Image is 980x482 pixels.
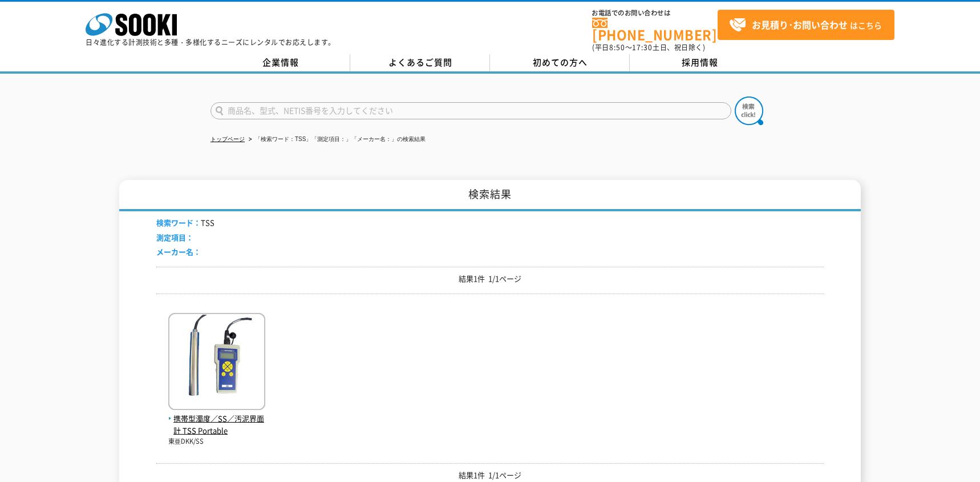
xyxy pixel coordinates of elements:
span: 17:30 [632,42,653,53]
p: 東亜DKK/SS [168,437,265,447]
h1: 検索結果 [119,180,861,211]
input: 商品名、型式、NETIS番号を入力してください [210,102,731,119]
a: 初めての方へ [490,54,630,71]
span: メーカー名： [156,246,201,257]
p: 日々進化する計測技術と多種・多様化するニーズにレンタルでお応えします。 [86,39,335,46]
a: トップページ [210,136,245,142]
span: 初めての方へ [533,56,588,69]
img: btn_search.png [735,97,763,125]
a: 携帯型濁度／SS／汚泥界面計 TSS Portable [168,401,265,436]
span: お電話でのお問い合わせは [592,10,718,17]
span: (平日 ～ 土日、祝日除く) [592,42,705,53]
a: [PHONE_NUMBER] [592,18,718,41]
span: 検索ワード： [156,217,201,228]
li: TSS [156,217,214,229]
strong: お見積り･お問い合わせ [752,18,848,31]
span: 8:50 [609,42,625,53]
span: 携帯型濁度／SS／汚泥界面計 TSS Portable [168,413,265,437]
p: 結果1件 1/1ページ [156,273,824,285]
a: よくあるご質問 [350,54,490,71]
a: お見積り･お問い合わせはこちら [718,10,894,40]
span: はこちら [729,17,882,34]
li: 「検索ワード：TSS」「測定項目：」「メーカー名：」の検索結果 [246,134,426,146]
span: 測定項目： [156,232,193,243]
p: 結果1件 1/1ページ [156,469,824,481]
a: 採用情報 [630,54,770,71]
img: TSS Portable [168,313,265,413]
a: 企業情報 [210,54,350,71]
